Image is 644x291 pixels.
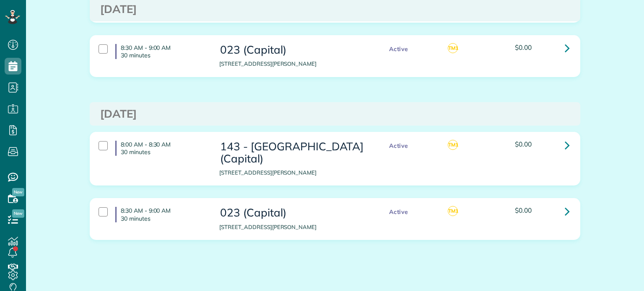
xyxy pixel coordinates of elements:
[385,141,413,151] span: Active
[515,140,532,148] span: $0.00
[115,141,207,156] h4: 8:00 AM - 8:30 AM
[515,43,532,52] span: $0.00
[385,44,413,54] span: Active
[219,207,368,219] h3: 023 (Capital)
[448,206,458,216] span: TM1
[115,44,207,59] h4: 8:30 AM - 9:00 AM
[121,148,207,156] p: 30 minutes
[12,188,24,196] span: New
[219,141,368,165] h3: 143 - [GEOGRAPHIC_DATA] (Capital)
[12,209,24,218] span: New
[121,215,207,222] p: 30 minutes
[219,60,368,68] p: [STREET_ADDRESS][PERSON_NAME]
[219,44,368,56] h3: 023 (Capital)
[385,207,413,217] span: Active
[121,52,207,59] p: 30 minutes
[100,3,570,15] h3: [DATE]
[100,108,570,120] h3: [DATE]
[448,140,458,150] span: TM1
[219,169,368,177] p: [STREET_ADDRESS][PERSON_NAME]
[219,223,368,231] p: [STREET_ADDRESS][PERSON_NAME]
[448,43,458,53] span: TM1
[515,206,532,214] span: $0.00
[115,207,207,222] h4: 8:30 AM - 9:00 AM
